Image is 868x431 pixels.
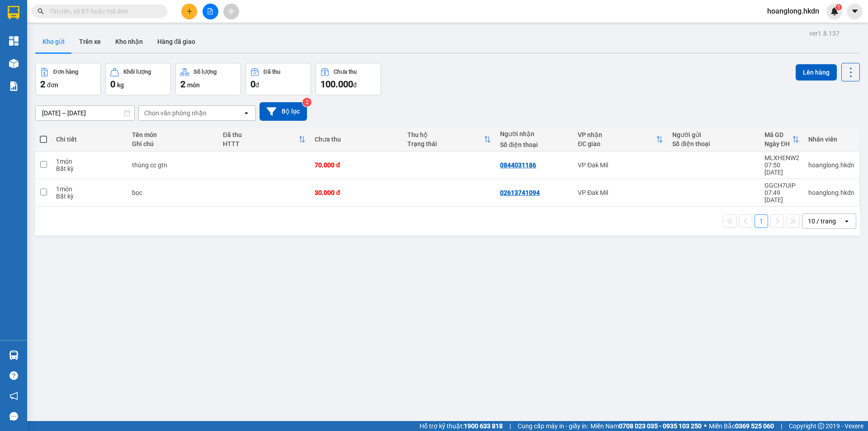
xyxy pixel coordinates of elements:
[9,81,19,91] img: solution-icon
[316,63,381,95] button: Chưa thu100.000đ
[175,63,241,95] button: Số lượng2món
[47,81,58,89] span: đơn
[223,131,298,138] div: Đã thu
[56,136,123,143] div: Chi tiết
[573,128,668,152] th: Toggle SortBy
[796,64,837,81] button: Lên hàng
[132,161,214,169] div: thùng cc gtn
[353,81,357,89] span: đ
[243,109,250,117] svg: open
[321,79,353,90] span: 100.000
[578,161,663,169] div: VP Đak Mil
[255,81,259,89] span: đ
[9,412,18,421] span: message
[223,4,239,19] button: aim
[407,131,484,138] div: Thu hộ
[764,154,799,161] div: MLXHENW2
[709,421,774,431] span: Miền Bắc
[315,161,398,169] div: 70.000 đ
[40,79,45,90] span: 2
[808,217,836,226] div: 10 / trang
[315,189,398,196] div: 30.000 đ
[108,31,150,52] button: Kho nhận
[837,4,840,10] span: 1
[132,140,214,147] div: Ghi chú
[735,422,774,430] strong: 0369 525 060
[407,140,484,147] div: Trạng thái
[207,8,213,14] span: file-add
[334,69,357,75] div: Chưa thu
[518,421,588,431] span: Cung cấp máy in - giấy in:
[123,69,151,75] div: Khối lượng
[9,59,19,68] img: warehouse-icon
[764,161,799,176] div: 07:50 [DATE]
[264,69,280,75] div: Đã thu
[187,81,200,89] span: món
[9,350,19,360] img: warehouse-icon
[764,189,799,204] div: 07:49 [DATE]
[9,36,19,46] img: dashboard-icon
[809,28,840,38] div: ver 1.8.137
[464,422,503,430] strong: 1900 633 818
[764,131,792,138] div: Mã GD
[500,161,536,169] div: 0844031186
[302,98,311,107] sup: 2
[186,8,193,14] span: plus
[35,31,72,52] button: Kho gửi
[245,63,311,95] button: Đã thu0đ
[9,371,18,380] span: question-circle
[144,109,207,118] div: Chọn văn phòng nhận
[117,81,124,89] span: kg
[36,106,134,120] input: Select a date range.
[835,4,842,10] sup: 1
[110,79,115,90] span: 0
[808,161,854,169] div: hoanglong.hkdn
[9,392,18,400] span: notification
[500,141,569,148] div: Số điện thoại
[830,7,839,15] img: icon-new-feature
[56,165,123,172] div: Bất kỳ
[755,214,768,228] button: 1
[509,421,511,431] span: |
[420,421,503,431] span: Hỗ trợ kỹ thuật:
[760,128,804,152] th: Toggle SortBy
[193,69,217,75] div: Số lượng
[672,131,755,138] div: Người gửi
[818,423,824,429] span: copyright
[228,8,234,14] span: aim
[500,189,540,196] div: 02613741094
[203,4,218,19] button: file-add
[180,79,185,90] span: 2
[843,218,850,225] svg: open
[764,140,792,147] div: Ngày ĐH
[760,5,826,17] span: hoanglong.hkdn
[403,128,495,152] th: Toggle SortBy
[181,4,197,19] button: plus
[223,140,298,147] div: HTTT
[619,422,702,430] strong: 0708 023 035 - 0935 103 250
[500,130,569,137] div: Người nhận
[132,189,214,196] div: bọc
[53,69,78,75] div: Đơn hàng
[56,158,123,165] div: 1 món
[250,79,255,90] span: 0
[590,421,702,431] span: Miền Nam
[851,7,859,15] span: caret-down
[56,193,123,200] div: Bất kỳ
[150,31,203,52] button: Hàng đã giao
[218,128,310,152] th: Toggle SortBy
[847,4,863,19] button: caret-down
[132,131,214,138] div: Tên món
[315,136,398,143] div: Chưa thu
[56,185,123,193] div: 1 món
[259,102,307,121] button: Bộ lọc
[8,6,19,19] img: logo-vxr
[672,140,755,147] div: Số điện thoại
[764,182,799,189] div: GGCH7UIP
[808,189,854,196] div: hoanglong.hkdn
[808,136,854,143] div: Nhân viên
[578,140,656,147] div: ĐC giao
[38,8,44,14] span: search
[704,424,707,428] span: ⚪️
[105,63,171,95] button: Khối lượng0kg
